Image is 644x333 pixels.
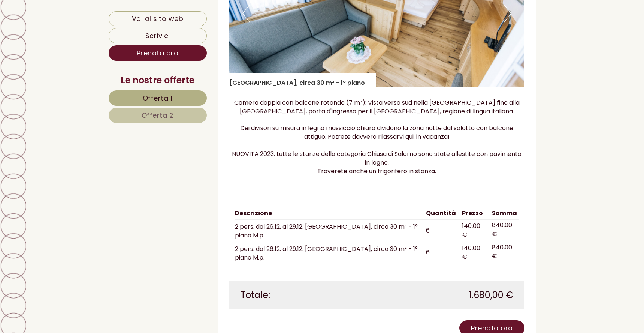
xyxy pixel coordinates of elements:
th: Descrizione [235,208,423,219]
span: 1.680,00 € [469,289,513,301]
small: 09:25 [113,62,284,67]
a: Prenota ora [109,45,207,61]
div: [GEOGRAPHIC_DATA], circa 30 m² - 1° piano [229,73,376,87]
td: 2 pers. dal 26.12. al 29.12. [GEOGRAPHIC_DATA], circa 30 m² - 1° piano M.p. [235,241,423,264]
th: Quantità [423,208,459,219]
button: Invia [256,195,296,211]
div: Totale: [235,289,377,301]
span: 140,00 € [462,244,480,261]
a: Vai al sito web [109,11,207,26]
div: Le nostre offerte [109,74,207,87]
button: Next [504,4,511,23]
td: 6 [423,220,459,242]
div: Buon giorno, come possiamo aiutarla? [6,22,127,45]
span: Offerta 2 [142,111,174,120]
div: Buongiorno, vorrei sapere se l'area saune è nudista. Grazie [109,46,290,69]
p: Camera doppia con balcone rotondo (7 m²): Vista verso sud nella [GEOGRAPHIC_DATA] fino alla [GEOG... [229,99,524,176]
th: Prezzo [459,208,489,219]
td: 840,00 € [489,220,518,242]
small: 09:24 [11,38,123,43]
button: Previous [242,4,250,23]
td: 840,00 € [489,241,518,264]
div: Lei [113,48,284,54]
span: Offerta 1 [143,93,173,103]
td: 6 [423,241,459,264]
div: Hotel Tenz [11,23,123,29]
th: Somma [489,208,518,219]
td: 2 pers. dal 26.12. al 29.12. [GEOGRAPHIC_DATA], circa 30 m² - 1° piano M.p. [235,220,423,242]
span: 140,00 € [462,222,480,239]
a: Scrivici [109,28,207,43]
div: giovedì [131,6,165,18]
